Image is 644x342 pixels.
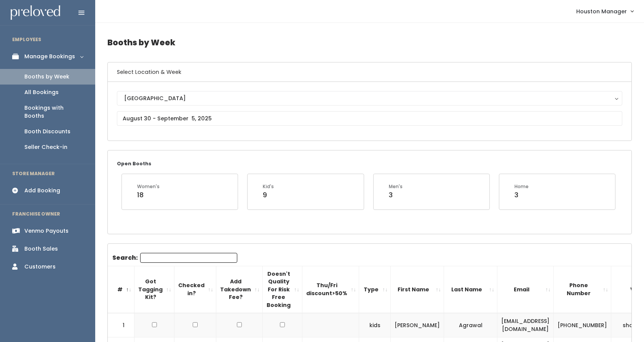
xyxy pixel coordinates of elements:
[107,32,632,53] h4: Booths by Week
[24,245,58,253] div: Booth Sales
[444,313,497,337] td: Agrawal
[359,266,391,313] th: Type: activate to sort column ascending
[134,266,174,313] th: Got Tagging Kit?: activate to sort column ascending
[24,73,69,81] div: Booths by Week
[117,160,151,167] small: Open Booths
[108,313,134,337] td: 1
[263,266,302,313] th: Doesn't Quality For Risk Free Booking : activate to sort column ascending
[389,190,403,200] div: 3
[497,266,554,313] th: Email: activate to sort column ascending
[117,91,622,105] button: [GEOGRAPHIC_DATA]
[576,7,627,16] span: Houston Manager
[124,94,615,102] div: [GEOGRAPHIC_DATA]
[263,190,274,200] div: 9
[112,253,237,263] label: Search:
[24,143,67,151] div: Seller Check-in
[444,266,497,313] th: Last Name: activate to sort column ascending
[515,190,529,200] div: 3
[137,183,160,190] div: Women's
[391,313,444,337] td: [PERSON_NAME]
[554,313,611,337] td: [PHONE_NUMBER]
[24,263,56,271] div: Customers
[108,266,134,313] th: #: activate to sort column descending
[263,183,274,190] div: Kid's
[24,88,59,96] div: All Bookings
[389,183,403,190] div: Men's
[24,227,69,235] div: Venmo Payouts
[24,187,60,195] div: Add Booking
[137,190,160,200] div: 18
[174,266,216,313] th: Checked in?: activate to sort column ascending
[302,266,359,313] th: Thu/Fri discount&gt;50%: activate to sort column ascending
[117,111,622,126] input: August 30 - September 5, 2025
[569,3,641,19] a: Houston Manager
[359,313,391,337] td: kids
[554,266,611,313] th: Phone Number: activate to sort column ascending
[108,62,631,82] h6: Select Location & Week
[391,266,444,313] th: First Name: activate to sort column ascending
[216,266,263,313] th: Add Takedown Fee?: activate to sort column ascending
[24,53,75,61] div: Manage Bookings
[515,183,529,190] div: Home
[24,104,83,120] div: Bookings with Booths
[24,128,70,136] div: Booth Discounts
[11,5,60,20] img: preloved logo
[140,253,237,263] input: Search:
[497,313,554,337] td: [EMAIL_ADDRESS][DOMAIN_NAME]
